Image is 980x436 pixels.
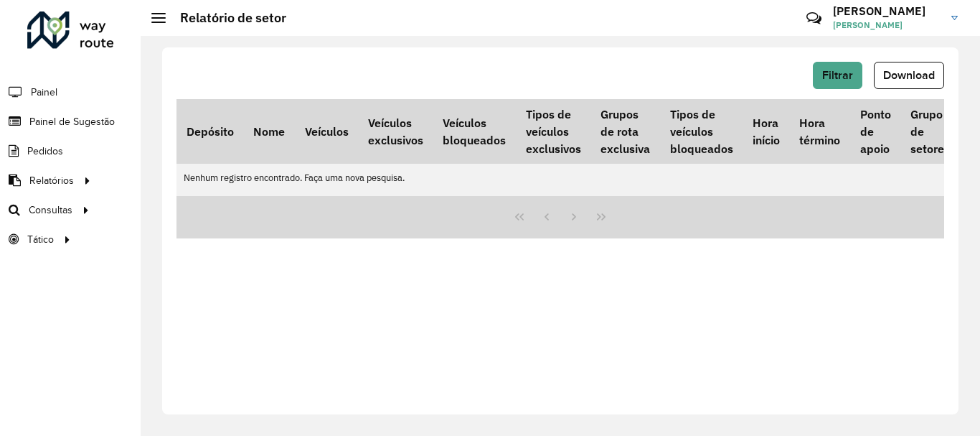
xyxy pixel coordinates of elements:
button: Download [874,62,944,89]
th: Ponto de apoio [850,99,900,164]
span: [PERSON_NAME] [833,19,941,32]
span: Painel [31,85,57,100]
th: Nome [243,99,294,164]
th: Veículos [295,99,358,164]
a: Contato Rápido [798,3,829,34]
h3: [PERSON_NAME] [833,4,941,18]
th: Grupos de rota exclusiva [590,99,659,164]
th: Hora início [743,99,789,164]
h2: Relatório de setor [166,10,286,26]
span: Painel de Sugestão [29,114,115,129]
th: Veículos bloqueados [433,99,516,164]
span: Filtrar [822,69,853,81]
th: Tipos de veículos exclusivos [516,99,590,164]
span: Consultas [29,203,72,218]
th: Grupo de setores [900,99,959,164]
th: Veículos exclusivos [358,99,433,164]
th: Hora término [790,99,850,164]
span: Pedidos [27,144,63,159]
span: Download [883,69,935,81]
span: Tático [27,232,54,247]
th: Tipos de veículos bloqueados [660,99,743,164]
button: Filtrar [813,62,862,89]
th: Depósito [176,99,243,164]
span: Relatórios [29,173,74,188]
